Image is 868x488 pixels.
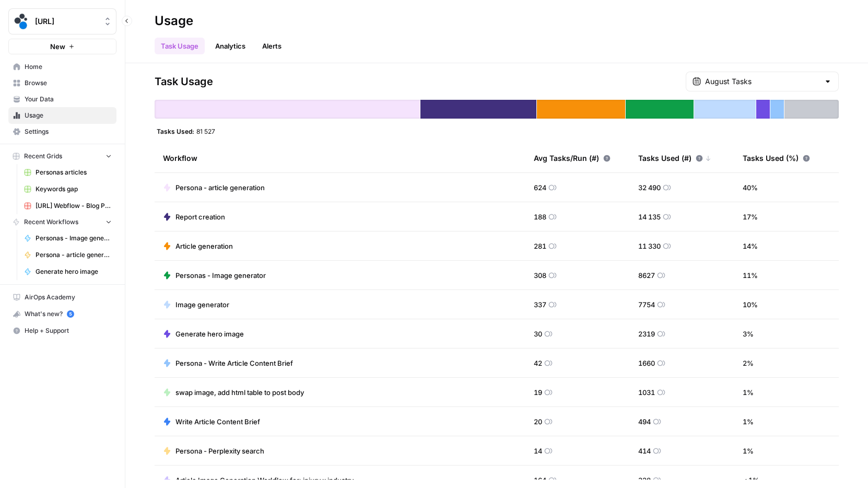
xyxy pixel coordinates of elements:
span: Persona - Perplexity search [175,446,264,456]
span: Generate hero image [36,267,112,276]
a: Task Usage [155,38,205,54]
button: Workspace: spot.ai [8,8,116,34]
span: Help + Support [25,326,112,335]
button: Recent Grids [8,148,116,164]
a: Article generation [163,241,233,251]
span: 10 % [743,299,758,310]
span: 17 % [743,212,758,222]
span: Article Image Generation Workflow for: injury x industry [175,475,354,485]
div: What's new? [9,306,116,322]
span: 1660 [638,358,655,368]
a: Personas articles [19,164,116,181]
span: 164 [534,475,546,485]
div: Tasks Used (%) [743,144,810,172]
span: 14 135 [638,212,661,222]
a: Persona - Write Article Content Brief [163,358,293,368]
a: Home [8,59,116,75]
span: 1 % [743,387,754,398]
span: 2 % [743,358,754,368]
div: Avg Tasks/Run (#) [534,144,611,172]
span: 81 527 [196,127,215,135]
span: 1 % [743,416,754,427]
a: Settings [8,123,116,140]
span: 188 [534,212,546,222]
span: Personas - Image generator [36,234,112,243]
span: Personas articles [36,168,112,177]
span: 11 330 [638,241,661,251]
div: Tasks Used (#) [638,144,711,172]
span: 414 [638,446,651,456]
input: August Tasks [705,76,819,87]
span: < 1 % [743,475,759,485]
span: 14 [534,446,542,456]
span: 11 % [743,270,758,281]
span: Persona - article generation [175,182,265,193]
a: Your Data [8,91,116,108]
span: Browse [25,78,112,88]
a: Personas - Image generator [163,270,266,281]
span: 19 [534,387,542,398]
a: Browse [8,75,116,91]
text: 5 [69,311,72,317]
span: 8627 [638,270,655,281]
span: Persona - article generation [36,250,112,260]
span: Your Data [25,95,112,104]
a: swap image, add html table to post body [163,387,304,398]
span: New [50,41,65,52]
a: Generate hero image [19,263,116,280]
a: Persona - Perplexity search [163,446,264,456]
span: Image generator [175,299,229,310]
span: Keywords gap [36,184,112,194]
span: swap image, add html table to post body [175,387,304,398]
a: Image generator [163,299,229,310]
a: Persona - article generation [19,247,116,263]
button: New [8,39,116,54]
span: 1031 [638,387,655,398]
a: Alerts [256,38,288,54]
span: Home [25,62,112,72]
a: Generate hero image [163,329,244,339]
span: 3 % [743,329,754,339]
a: Report creation [163,212,225,222]
a: Keywords gap [19,181,116,197]
span: Tasks Used: [157,127,194,135]
span: 1 % [743,446,754,456]
a: [URL] Webflow - Blog Posts Refresh [19,197,116,214]
span: 308 [534,270,546,281]
div: Usage [155,13,193,29]
span: Article generation [175,241,233,251]
a: Usage [8,107,116,124]
a: Article Image Generation Workflow for: injury x industry [163,475,354,485]
span: 20 [534,416,542,427]
a: Write Article Content Brief [163,416,260,427]
span: Recent Workflows [24,217,78,227]
span: AirOps Academy [25,293,112,302]
span: 42 [534,358,542,368]
span: Report creation [175,212,225,222]
span: Usage [25,111,112,120]
span: Settings [25,127,112,136]
a: 5 [67,310,74,318]
span: Task Usage [155,74,213,89]
button: What's new? 5 [8,306,116,322]
span: 14 % [743,241,758,251]
span: Generate hero image [175,329,244,339]
span: [URL] [35,16,98,27]
span: 494 [638,416,651,427]
span: [URL] Webflow - Blog Posts Refresh [36,201,112,211]
span: Write Article Content Brief [175,416,260,427]
span: 337 [534,299,546,310]
a: Personas - Image generator [19,230,116,247]
div: Workflow [163,144,517,172]
a: AirOps Academy [8,289,116,306]
span: Persona - Write Article Content Brief [175,358,293,368]
span: 2319 [638,329,655,339]
span: 624 [534,182,546,193]
span: 281 [534,241,546,251]
button: Help + Support [8,322,116,339]
a: Analytics [209,38,252,54]
span: Recent Grids [24,152,62,161]
span: 328 [638,475,651,485]
span: 40 % [743,182,758,193]
img: spot.ai Logo [12,12,31,31]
